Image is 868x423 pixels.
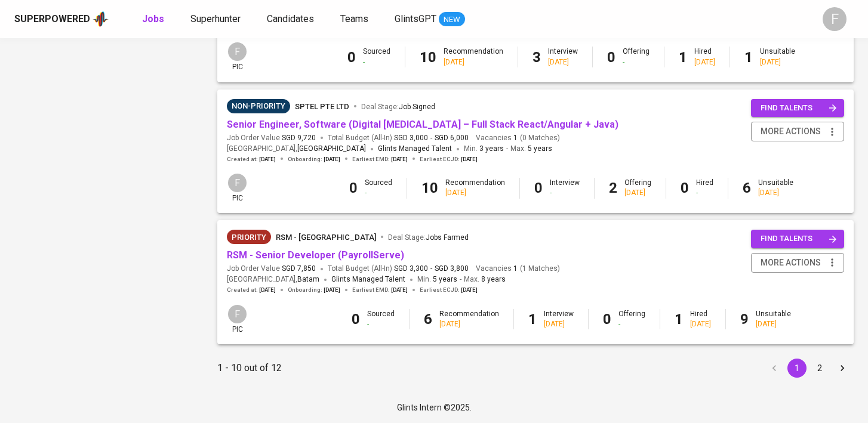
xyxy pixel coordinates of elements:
[740,311,749,328] b: 9
[461,286,478,294] span: [DATE]
[395,12,465,27] a: GlintsGPT NEW
[751,230,844,248] button: find talents
[760,57,795,67] div: [DATE]
[297,143,366,155] span: [GEOGRAPHIC_DATA]
[227,231,271,243] span: Priority
[93,10,109,28] img: app logo
[445,178,505,198] div: Recommendation
[424,311,432,328] b: 6
[259,286,276,294] span: [DATE]
[624,188,651,198] div: [DATE]
[352,311,360,328] b: 0
[690,319,711,329] div: [DATE]
[603,311,611,328] b: 0
[227,304,248,335] div: pic
[421,180,438,196] b: 10
[758,188,793,198] div: [DATE]
[464,275,506,283] span: Max.
[481,275,506,283] span: 8 years
[761,255,821,270] span: more actions
[395,13,436,24] span: GlintsGPT
[435,264,469,274] span: SGD 3,800
[461,155,478,163] span: [DATE]
[751,99,844,118] button: find talents
[297,274,319,286] span: Batam
[506,143,508,155] span: -
[282,133,316,143] span: SGD 9,720
[760,47,795,67] div: Unsuitable
[439,319,499,329] div: [DATE]
[528,144,552,153] span: 5 years
[349,180,358,196] b: 0
[420,49,436,66] b: 10
[756,309,791,329] div: Unsuitable
[833,359,852,378] button: Go to next page
[444,47,503,67] div: Recommendation
[142,12,167,27] a: Jobs
[331,275,405,283] span: Glints Managed Talent
[295,102,349,111] span: SPTEL PTE LTD
[288,286,340,294] span: Onboarding :
[14,13,90,26] div: Superpowered
[367,319,395,329] div: -
[324,286,340,294] span: [DATE]
[276,233,376,242] span: RSM - [GEOGRAPHIC_DATA]
[476,133,560,143] span: Vacancies ( 0 Matches )
[623,47,650,67] div: Offering
[694,47,715,67] div: Hired
[550,178,580,198] div: Interview
[607,49,615,66] b: 0
[787,359,807,378] button: page 1
[430,264,432,274] span: -
[227,119,618,130] a: Senior Engineer, Software (Digital [MEDICAL_DATA] – Full Stack React/Angular + Java)
[227,249,404,261] a: RSM - Senior Developer (PayrollServe)
[756,319,791,329] div: [DATE]
[751,253,844,273] button: more actions
[624,178,651,198] div: Offering
[324,155,340,163] span: [DATE]
[435,133,469,143] span: SGD 6,000
[259,155,276,163] span: [DATE]
[227,264,316,274] span: Job Order Value
[363,47,390,67] div: Sourced
[190,13,241,24] span: Superhunter
[476,264,560,274] span: Vacancies ( 1 Matches )
[391,286,408,294] span: [DATE]
[227,286,276,294] span: Created at :
[328,133,469,143] span: Total Budget (All-In)
[417,275,457,283] span: Min.
[361,103,435,111] span: Deal Stage :
[394,264,428,274] span: SGD 3,300
[512,264,518,274] span: 1
[758,178,793,198] div: Unsuitable
[696,178,713,198] div: Hired
[352,286,408,294] span: Earliest EMD :
[512,133,518,143] span: 1
[823,7,847,31] div: F
[534,180,543,196] b: 0
[696,188,713,198] div: -
[227,100,290,112] span: Non-Priority
[227,172,248,203] div: pic
[227,274,319,286] span: [GEOGRAPHIC_DATA] ,
[533,49,541,66] b: 3
[430,133,432,143] span: -
[14,10,109,28] a: Superpoweredapp logo
[694,57,715,67] div: [DATE]
[550,188,580,198] div: -
[388,233,469,242] span: Deal Stage :
[328,264,469,274] span: Total Budget (All-In)
[142,13,164,24] b: Jobs
[227,230,271,244] div: New Job received from Demand Team
[544,319,574,329] div: [DATE]
[394,133,428,143] span: SGD 3,000
[227,133,316,143] span: Job Order Value
[618,319,645,329] div: -
[548,47,578,67] div: Interview
[227,41,248,62] div: F
[227,41,248,72] div: pic
[227,99,290,113] div: Sufficient Talents in Pipeline
[267,13,314,24] span: Candidates
[763,359,854,378] nav: pagination navigation
[548,57,578,67] div: [DATE]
